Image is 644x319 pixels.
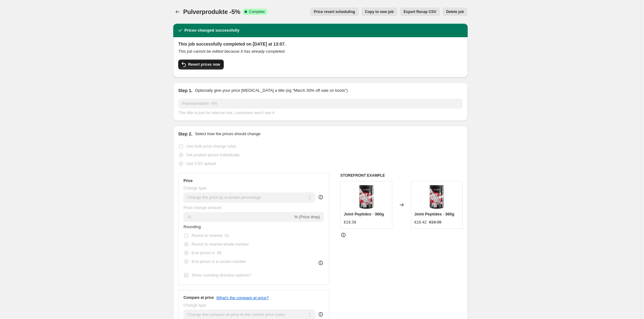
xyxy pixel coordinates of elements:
[404,9,436,14] span: Export Recap CSV
[249,9,265,14] span: Complete
[178,131,192,137] h2: Step 2.
[192,259,246,264] span: End prices in a certain number
[446,9,464,14] span: Delete job
[344,212,384,216] span: Joint Peptides · 360g
[414,212,454,216] span: Joint Peptides · 360g
[178,49,285,54] i: This job cannot be edited because it has already completed.
[318,311,324,317] div: help
[186,144,236,148] span: Use bulk price change rules
[195,131,261,137] p: Select how the prices should change
[192,242,249,246] span: Round to nearest whole number
[183,205,222,210] span: Price change amount
[192,273,251,277] span: Show rounding direction options?
[178,110,274,115] span: This title is just for internal use, customers won't see it
[216,295,269,300] button: What's the compare at price?
[318,194,324,200] div: help
[414,219,427,225] div: €18.42
[184,27,240,33] h2: Prices changed successfully
[183,178,192,183] h3: Price
[183,186,206,190] span: Change type
[344,219,356,225] div: €19.39
[195,87,348,94] p: Optionally give your price [MEDICAL_DATA] a title (eg "March 30% off sale on boots")
[314,9,355,14] span: Price revert scheduling
[400,7,440,16] button: Export Recap CSV
[365,9,394,14] span: Copy to new job
[178,87,192,94] h2: Step 1.
[188,62,220,67] span: Revert prices now
[173,7,182,16] button: Price change jobs
[354,184,379,209] img: peptides_80x.png
[192,250,222,255] span: End prices in .99
[340,173,463,178] h6: STOREFRONT EXAMPLE
[186,161,216,166] span: Use CSV upload
[443,7,468,16] button: Delete job
[183,295,214,300] h3: Compare at price
[424,184,449,209] img: peptides_80x.png
[310,7,359,16] button: Price revert scheduling
[294,215,320,219] span: % (Price drop)
[429,219,441,225] strike: €19.39
[178,41,463,47] h2: This job successfully completed on [DATE] at 13:07.
[183,8,240,15] span: Pulverprodukte -5%
[178,60,224,69] button: Revert prices now
[361,7,398,16] button: Copy to new job
[178,99,463,109] input: 30% off holiday sale
[183,224,201,229] span: Rounding
[183,303,206,308] span: Change type
[183,212,293,222] input: -15
[192,233,229,238] span: Round to nearest .01
[186,153,240,157] span: Set product prices individually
